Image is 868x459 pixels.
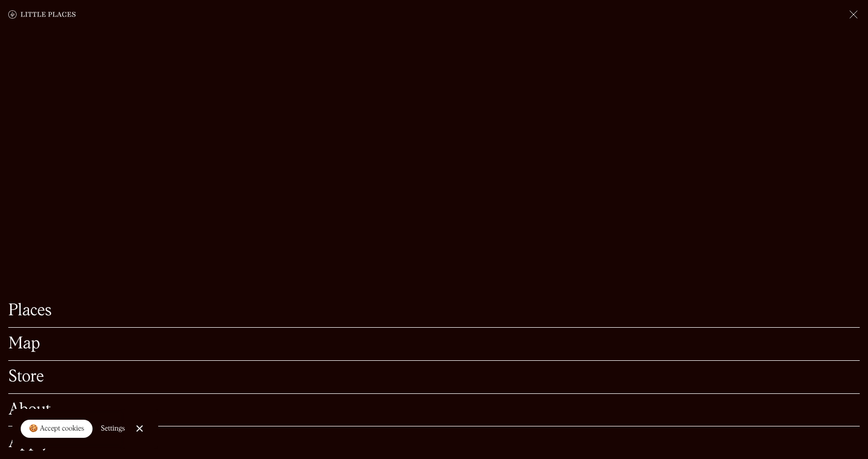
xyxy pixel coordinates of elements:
a: About [8,402,860,418]
div: Close Cookie Popup [139,429,140,429]
a: 🍪 Accept cookies [21,420,93,438]
a: Close Cookie Popup [129,418,150,439]
div: 🍪 Accept cookies [29,424,84,434]
div: Settings [101,425,125,432]
a: Map [8,336,860,352]
a: Places [8,303,860,319]
a: Settings [101,417,125,440]
a: Apply [8,435,860,451]
a: Store [8,369,860,385]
